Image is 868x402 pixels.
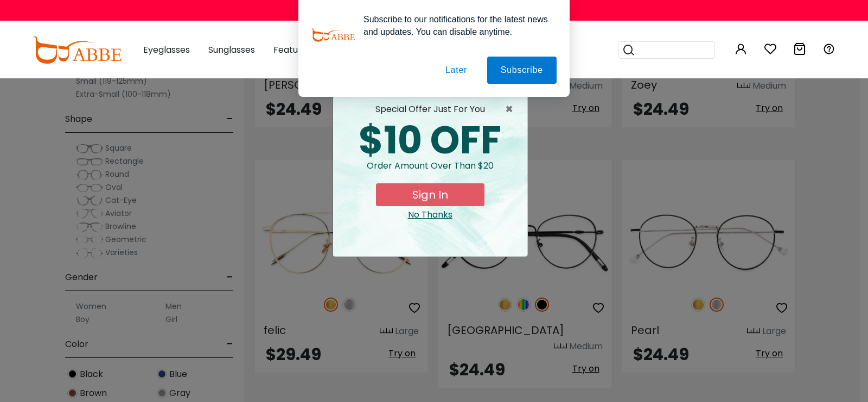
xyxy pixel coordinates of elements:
[432,57,481,84] button: Later
[342,159,519,183] div: Order amount over than $20
[376,183,484,206] button: Sign In
[505,103,519,116] button: Close
[342,208,519,221] div: Close
[355,13,557,38] div: Subscribe to our notifications for the latest news and updates. You can disable anytime.
[342,103,519,116] div: special offer just for you
[505,103,519,116] span: ×
[342,121,519,159] div: $10 OFF
[487,57,557,84] button: Subscribe
[311,13,355,57] img: notification icon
